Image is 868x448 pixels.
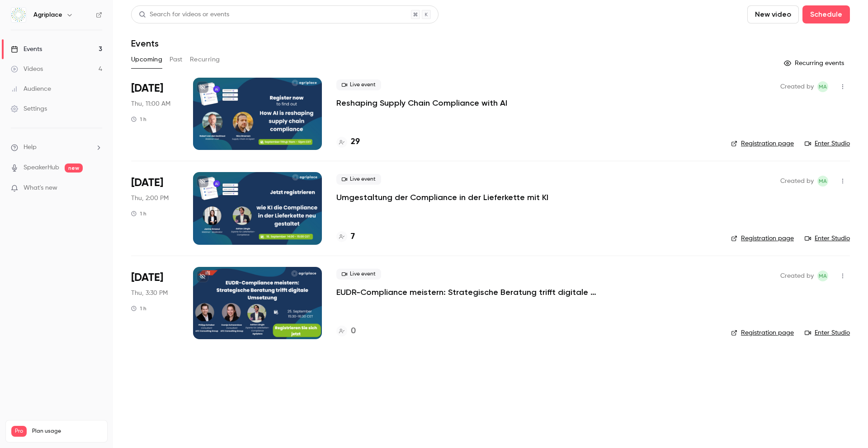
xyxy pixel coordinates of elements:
[805,234,850,243] a: Enter Studio
[11,84,51,93] div: Audience
[32,428,102,435] span: Plan usage
[802,5,850,23] button: Schedule
[351,231,355,243] h4: 7
[131,172,179,244] div: Sep 18 Thu, 2:00 PM (Europe/Amsterdam)
[731,139,794,148] a: Registration page
[731,328,794,337] a: Registration page
[336,136,360,148] a: 29
[336,325,356,337] a: 0
[131,305,146,312] div: 1 h
[131,52,162,67] button: Upcoming
[819,271,827,281] span: MA
[11,45,42,54] div: Events
[33,10,62,19] h6: Agriplace
[747,5,799,23] button: New video
[24,183,57,193] span: What's new
[336,79,381,90] span: Live event
[131,289,168,298] span: Thu, 3:30 PM
[351,325,356,337] h4: 0
[131,38,159,49] h1: Events
[336,231,355,243] a: 7
[780,81,814,92] span: Created by
[65,163,83,173] span: new
[780,271,814,281] span: Created by
[817,271,828,281] span: Marketing Agriplace
[817,81,828,92] span: Marketing Agriplace
[336,192,548,203] a: Umgestaltung der Compliance in der Lieferkette mit KI
[11,426,27,437] span: Pro
[139,10,229,19] div: Search for videos or events
[819,81,827,92] span: MA
[819,176,827,187] span: MA
[131,176,163,190] span: [DATE]
[131,194,169,203] span: Thu, 2:00 PM
[131,267,179,339] div: Sep 25 Thu, 3:30 PM (Europe/Amsterdam)
[190,52,220,67] button: Recurring
[131,81,163,96] span: [DATE]
[336,174,381,185] span: Live event
[131,210,146,217] div: 1 h
[131,99,170,108] span: Thu, 11:00 AM
[91,184,102,192] iframe: Noticeable Trigger
[351,136,360,148] h4: 29
[780,56,850,70] button: Recurring events
[24,163,59,173] a: SpeakerHub
[805,139,850,148] a: Enter Studio
[131,271,163,285] span: [DATE]
[336,269,381,280] span: Live event
[131,78,179,150] div: Sep 18 Thu, 11:00 AM (Europe/Amsterdam)
[11,8,26,22] img: Agriplace
[817,176,828,187] span: Marketing Agriplace
[805,328,850,337] a: Enter Studio
[11,104,47,113] div: Settings
[170,52,183,67] button: Past
[11,65,43,74] div: Videos
[24,143,37,152] span: Help
[336,287,608,298] a: EUDR-Compliance meistern: Strategische Beratung trifft digitale Umsetzung
[11,143,102,152] li: help-dropdown-opener
[131,116,146,123] div: 1 h
[780,176,814,187] span: Created by
[336,98,507,108] a: Reshaping Supply Chain Compliance with AI
[731,234,794,243] a: Registration page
